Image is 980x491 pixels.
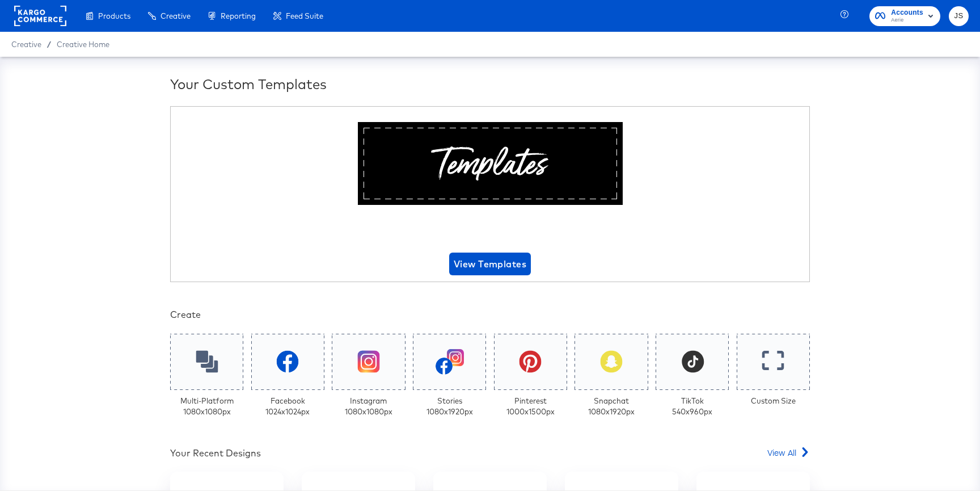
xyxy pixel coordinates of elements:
[672,396,712,417] div: TikTok 540 x 960 px
[767,447,810,463] a: View All
[454,256,526,272] span: View Templates
[953,10,964,23] span: JS
[41,40,57,49] span: /
[751,396,796,406] div: Custom Size
[588,396,635,417] div: Snapchat 1080 x 1920 px
[98,11,130,20] span: Products
[11,40,41,49] span: Creative
[449,253,531,275] button: View Templates
[170,447,261,460] div: Your Recent Designs
[170,308,810,321] div: Create
[869,6,940,26] button: AccountsAerie
[180,396,234,417] div: Multi-Platform 1080 x 1080 px
[891,7,923,19] span: Accounts
[265,396,310,417] div: Facebook 1024 x 1024 px
[345,396,392,417] div: Instagram 1080 x 1080 px
[57,40,109,49] a: Creative Home
[506,396,555,417] div: Pinterest 1000 x 1500 px
[767,447,796,458] span: View All
[160,11,191,20] span: Creative
[426,396,473,417] div: Stories 1080 x 1920 px
[286,11,323,20] span: Feed Suite
[949,6,969,26] button: JS
[891,16,923,25] span: Aerie
[170,74,810,94] div: Your Custom Templates
[221,11,256,20] span: Reporting
[287,214,694,242] div: Beautiful Templates Curated Just for You!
